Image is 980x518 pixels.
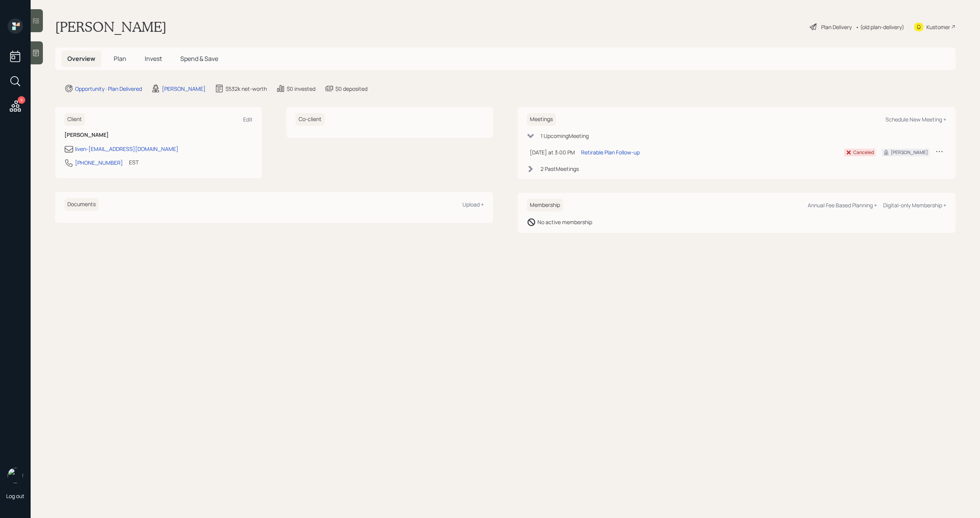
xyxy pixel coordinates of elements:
[541,132,589,140] div: 1 Upcoming Meeting
[541,165,579,173] div: 2 Past Meeting s
[75,159,123,167] div: [PHONE_NUMBER]
[885,116,946,123] div: Schedule New Meeting +
[6,492,24,500] div: Log out
[75,145,178,153] div: liven-[EMAIL_ADDRESS][DOMAIN_NAME]
[462,201,484,208] div: Upload +
[891,149,928,156] div: [PERSON_NAME]
[527,199,563,211] h6: Membership
[145,54,162,63] span: Invest
[225,85,267,93] div: $532k net-worth
[64,113,85,126] h6: Client
[243,116,253,123] div: Edit
[808,202,877,209] div: Annual Fee Based Planning +
[926,23,950,31] div: Kustomer
[856,23,904,31] div: • (old plan-delivery)
[18,96,25,104] div: 9
[129,158,139,166] div: EST
[55,18,167,35] h1: [PERSON_NAME]
[67,54,95,63] span: Overview
[180,54,218,63] span: Spend & Save
[64,132,253,138] h6: [PERSON_NAME]
[853,149,874,156] div: Canceled
[581,148,640,156] div: Retirable Plan Follow-up
[530,148,575,156] div: [DATE] at 3:00 PM
[537,218,592,226] div: No active membership
[296,113,325,126] h6: Co-client
[335,85,367,93] div: $0 deposited
[821,23,852,31] div: Plan Delivery
[162,85,206,93] div: [PERSON_NAME]
[287,85,315,93] div: $0 invested
[75,85,142,93] div: Opportunity · Plan Delivered
[114,54,126,63] span: Plan
[64,198,99,211] h6: Documents
[8,468,23,483] img: michael-russo-headshot.png
[527,113,556,126] h6: Meetings
[883,202,946,209] div: Digital-only Membership +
